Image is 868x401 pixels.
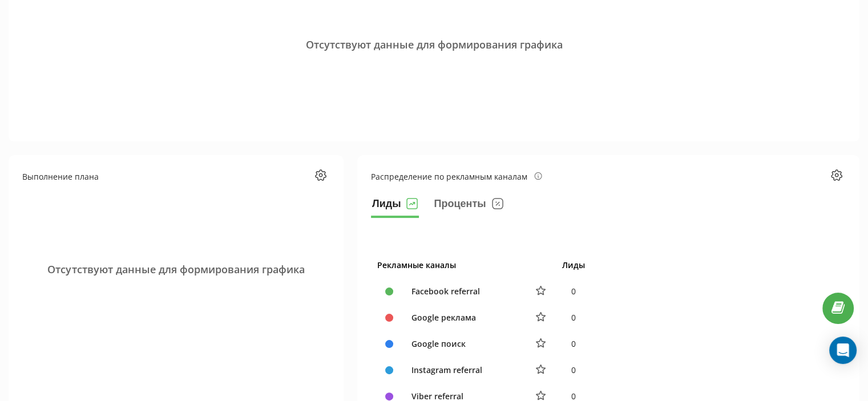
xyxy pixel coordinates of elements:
div: Open Intercom Messenger [829,337,857,364]
td: 0 [556,331,591,357]
td: 0 [556,357,591,383]
th: Рекламные каналы [371,252,556,278]
button: Лиды [371,195,419,218]
td: 0 [556,305,591,331]
div: Google реклама [406,311,519,323]
div: Выполнение плана [22,171,99,183]
div: Отсутствуют данные для формирования графика [22,195,330,343]
div: Facebook referral [406,285,519,297]
div: Распределение по рекламным каналам [371,171,542,183]
div: Instagram referral [406,364,519,376]
button: Проценты [433,195,504,218]
th: Лиды [556,252,591,278]
div: Google поиск [406,338,519,350]
td: 0 [556,278,591,305]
